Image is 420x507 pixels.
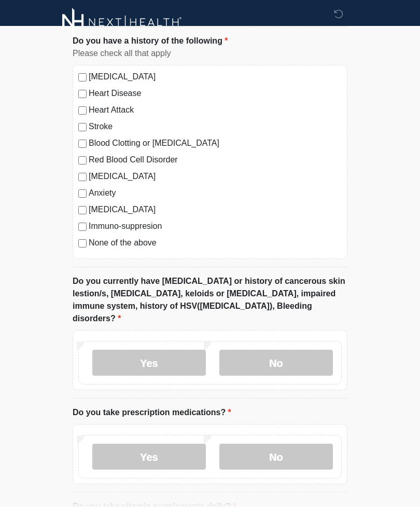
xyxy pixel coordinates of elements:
[78,173,87,181] input: [MEDICAL_DATA]
[92,350,206,376] label: Yes
[73,47,347,60] div: Please check all that apply
[78,73,87,81] input: [MEDICAL_DATA]
[92,444,206,470] label: Yes
[89,120,342,133] label: Stroke
[78,239,87,248] input: None of the above
[78,123,87,131] input: Stroke
[89,237,342,249] label: None of the above
[89,170,342,183] label: [MEDICAL_DATA]
[78,156,87,165] input: Red Blood Cell Disorder
[78,90,87,98] input: Heart Disease
[78,223,87,231] input: Immuno-suppresion
[89,71,342,83] label: [MEDICAL_DATA]
[78,189,87,198] input: Anxiety
[89,154,342,166] label: Red Blood Cell Disorder
[78,140,87,148] input: Blood Clotting or [MEDICAL_DATA]
[219,444,333,470] label: No
[73,406,231,419] label: Do you take prescription medications?
[62,8,182,36] img: Next-Health Logo
[89,220,342,232] label: Immuno-suppresion
[89,187,342,199] label: Anxiety
[89,203,342,216] label: [MEDICAL_DATA]
[78,206,87,214] input: [MEDICAL_DATA]
[78,106,87,115] input: Heart Attack
[73,275,347,325] label: Do you currently have [MEDICAL_DATA] or history of cancerous skin lestion/s, [MEDICAL_DATA], kelo...
[89,104,342,116] label: Heart Attack
[89,87,342,100] label: Heart Disease
[219,350,333,376] label: No
[89,137,342,149] label: Blood Clotting or [MEDICAL_DATA]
